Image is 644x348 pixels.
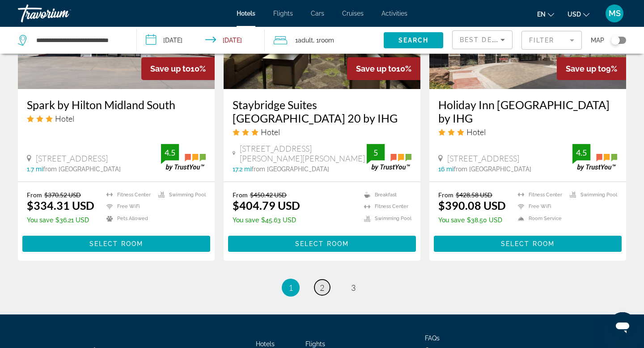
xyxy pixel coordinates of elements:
[27,199,94,212] ins: $334.31 USD
[398,37,429,44] span: Search
[566,64,606,73] span: Save up to
[513,191,565,199] li: Fitness Center
[360,215,411,222] li: Swimming Pool
[27,166,43,173] span: 1.7 mi
[44,191,81,199] del: $370.52 USD
[22,238,210,247] a: Select Room
[233,98,411,125] a: Staybridge Suites [GEOGRAPHIC_DATA] 20 by IHG
[572,144,617,170] img: trustyou-badge.svg
[288,283,293,293] span: 1
[456,191,492,199] del: $428.58 USD
[228,238,416,247] a: Select Room
[568,11,581,18] span: USD
[438,199,506,212] ins: $390.08 USD
[608,312,637,341] iframe: Кнопка запуска окна обмена сообщениями
[102,215,154,222] li: Pets Allowed
[434,238,622,247] a: Select Room
[251,166,329,173] span: from [GEOGRAPHIC_DATA]
[460,34,505,45] mat-select: Sort by
[319,37,334,44] span: Room
[27,191,42,199] span: From
[233,216,300,224] p: $45.63 USD
[603,4,626,23] button: User Menu
[240,144,367,163] span: [STREET_ADDRESS][PERSON_NAME][PERSON_NAME]
[320,283,324,293] span: 2
[27,98,206,111] a: Spark by Hilton Midland South
[36,153,108,163] span: [STREET_ADDRESS]
[342,10,364,17] a: Cruises
[591,34,604,47] span: Map
[466,127,486,137] span: Hotel
[381,10,407,17] a: Activities
[298,37,313,44] span: Adult
[233,191,248,199] span: From
[27,114,206,123] div: 3 star Hotel
[565,191,617,199] li: Swimming Pool
[438,216,506,224] p: $38.50 USD
[501,240,555,247] span: Select Room
[161,147,179,158] div: 4.5
[360,203,411,211] li: Fitness Center
[425,335,440,342] a: FAQs
[356,64,396,73] span: Save up to
[513,203,565,211] li: Free WiFi
[447,153,519,163] span: [STREET_ADDRESS]
[233,127,411,137] div: 3 star Hotel
[572,147,590,158] div: 4.5
[557,57,626,80] div: 9%
[256,340,275,348] a: Hotels
[460,36,506,43] span: Best Deals
[22,236,210,252] button: Select Room
[438,216,465,224] span: You save
[513,215,565,222] li: Room Service
[367,144,411,170] img: trustyou-badge.svg
[295,240,349,247] span: Select Room
[18,279,626,297] nav: Pagination
[438,191,453,199] span: From
[609,9,621,18] span: MS
[313,34,334,47] span: , 1
[265,27,384,54] button: Travelers: 1 adult, 0 children
[604,36,626,44] button: Toggle map
[311,10,324,17] a: Cars
[250,191,287,199] del: $450.42 USD
[150,64,191,73] span: Save up to
[537,8,554,21] button: Change language
[568,8,589,21] button: Change currency
[438,166,453,173] span: 16 mi
[233,216,259,224] span: You save
[295,34,313,47] span: 1
[305,340,325,348] span: Flights
[102,191,154,199] li: Fitness Center
[434,236,622,252] button: Select Room
[102,203,154,211] li: Free WiFi
[27,216,53,224] span: You save
[347,57,420,80] div: 10%
[233,166,251,173] span: 17.2 mi
[161,144,206,170] img: trustyou-badge.svg
[141,57,215,80] div: 10%
[233,199,300,212] ins: $404.79 USD
[384,32,443,48] button: Search
[89,240,143,247] span: Select Room
[237,10,255,17] a: Hotels
[537,11,546,18] span: en
[438,127,617,137] div: 3 star Hotel
[273,10,293,17] a: Flights
[521,30,582,50] button: Filter
[360,191,411,199] li: Breakfast
[228,236,416,252] button: Select Room
[351,283,356,293] span: 3
[18,2,107,25] a: Travorium
[453,166,531,173] span: from [GEOGRAPHIC_DATA]
[367,147,385,158] div: 5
